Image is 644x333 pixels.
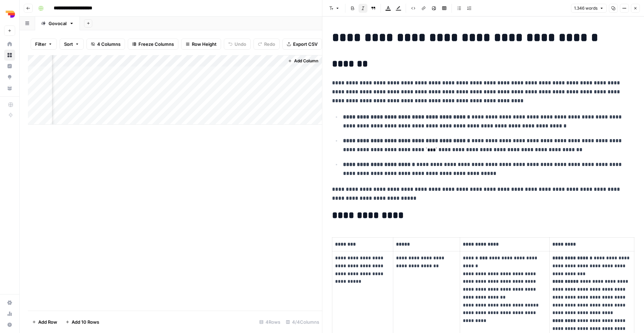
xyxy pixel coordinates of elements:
button: Add Row [28,316,61,327]
button: Export CSV [282,39,322,50]
img: Depends Logo [4,8,17,20]
span: Export CSV [293,41,318,48]
span: Freeze Columns [138,41,174,48]
a: Your Data [4,83,15,94]
a: Home [4,39,15,50]
button: 1.346 words [571,4,607,13]
button: 4 Columns [86,39,125,50]
a: Govocal [35,17,80,30]
button: Workspace: Depends [4,6,15,23]
span: Undo [235,41,246,48]
button: Filter [31,39,57,50]
button: Freeze Columns [128,39,178,50]
span: Redo [264,41,275,48]
a: Settings [4,297,15,308]
button: Row Height [181,39,221,50]
button: Undo [224,39,251,50]
span: Filter [35,41,46,48]
button: Add Column [285,56,321,65]
a: Usage [4,308,15,319]
span: Add 10 Rows [72,319,99,325]
a: Browse [4,50,15,61]
span: Add Row [38,319,57,325]
div: 4/4 Columns [283,316,322,327]
span: 1.346 words [574,5,598,11]
span: Add Column [294,58,318,64]
div: 4 Rows [257,316,283,327]
a: Opportunities [4,72,15,83]
button: Redo [253,39,280,50]
span: Sort [64,41,73,48]
span: 4 Columns [97,41,121,48]
button: Help + Support [4,319,15,330]
button: Sort [60,39,84,50]
button: Add 10 Rows [61,316,103,327]
div: Govocal [49,20,66,27]
span: Row Height [192,41,217,48]
a: Insights [4,61,15,72]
